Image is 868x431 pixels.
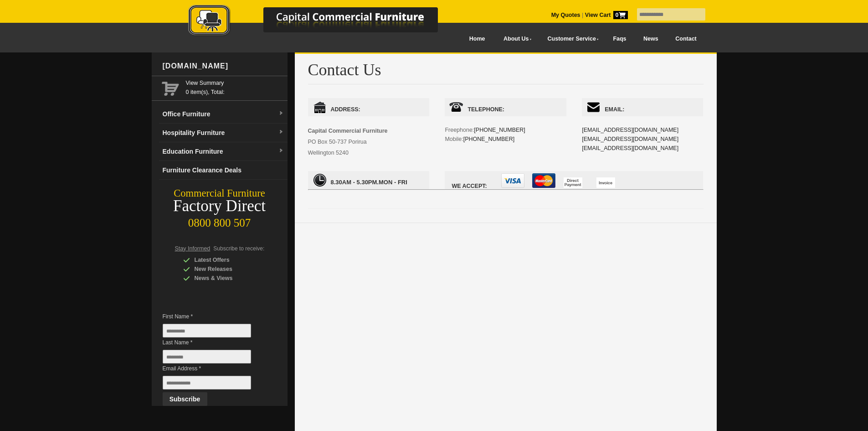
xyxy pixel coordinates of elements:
img: dropdown [278,111,284,116]
a: [EMAIL_ADDRESS][DOMAIN_NAME] [582,136,678,142]
a: Capital Commercial Furniture Logo [163,5,482,41]
a: My Quotes [551,12,580,18]
img: visa [501,173,524,188]
input: Email Address * [163,376,251,389]
div: New Releases [183,265,270,274]
a: Furniture Assembly [537,79,604,94]
span: Telephone: [445,98,566,116]
span: 0 item(s), Total: [186,78,284,95]
img: dropdown [278,148,284,154]
a: Faqs [605,29,635,49]
img: invoice [596,177,615,188]
a: Furniture Clearance Deals [159,161,288,180]
img: dropdown [278,130,284,135]
div: Latest Offers [183,255,270,265]
div: 0800 800 507 [152,212,288,229]
h1: Contact Us [308,61,704,84]
span: Mon - Fri [308,171,429,189]
a: Education Furnituredropdown [159,142,288,161]
a: [PHONE_NUMBER] [474,127,525,133]
span: Stay Informed [175,245,211,252]
a: [PHONE_NUMBER] [463,136,515,142]
a: About Us [493,29,537,49]
span: Last Name * [163,338,265,347]
img: Capital Commercial Furniture Logo [163,5,482,38]
a: News [635,29,667,49]
span: Subscribe to receive: [213,245,264,252]
div: Factory Direct [152,200,288,213]
span: First Name * [163,312,265,321]
a: [EMAIL_ADDRESS][DOMAIN_NAME] [582,145,678,151]
a: Customer Service [537,29,604,49]
strong: Capital Commercial Furniture [308,128,388,134]
img: mastercard [532,173,555,188]
span: Email Address * [163,364,265,373]
span: Address: [308,98,429,116]
span: Email: [582,98,703,116]
div: Freephone: Mobile: [445,98,566,162]
img: direct payment [564,177,582,188]
a: Office Furnituredropdown [159,105,288,124]
input: First Name * [163,324,251,338]
strong: View Cart [585,12,628,18]
div: Commercial Furniture [152,187,288,200]
span: 8.30am - 5.30pm. [331,179,379,186]
span: PO Box 50-737 Porirua Wellington 5240 [308,128,388,156]
input: Last Name * [163,350,251,363]
a: Contact [667,29,705,49]
a: Hospitality Furnituredropdown [159,124,288,142]
a: Warranty & Returns [537,64,604,79]
a: [EMAIL_ADDRESS][DOMAIN_NAME] [582,127,678,133]
div: [DOMAIN_NAME] [159,52,288,80]
span: We accept: [445,171,703,189]
span: 0 [613,11,628,19]
a: View Cart0 [583,12,627,18]
button: Subscribe [163,392,207,406]
a: View Summary [186,78,284,88]
a: Delivery [537,49,604,64]
div: News & Views [183,274,270,283]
